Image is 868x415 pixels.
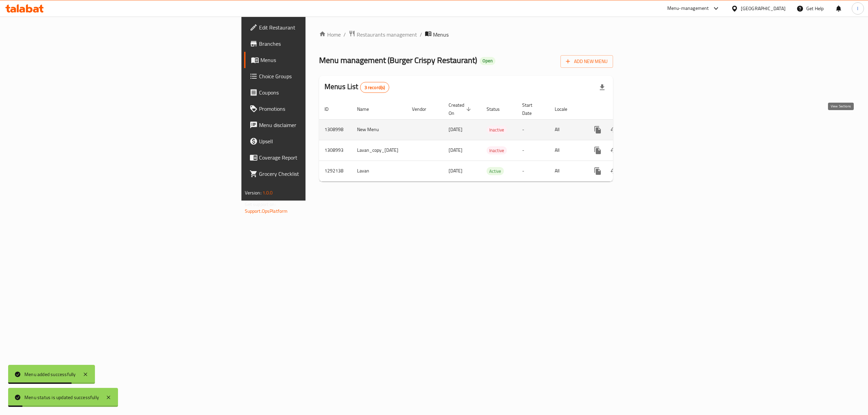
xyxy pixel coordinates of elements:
[324,105,337,113] span: ID
[245,200,276,209] span: Get support on:
[590,163,606,179] button: more
[259,72,381,80] span: Choice Groups
[357,30,417,39] span: Restaurants management
[259,121,381,129] span: Menu disclaimer
[555,105,576,113] span: Locale
[360,84,389,91] span: 3 record(s)
[522,101,541,117] span: Start Date
[259,40,381,48] span: Branches
[606,142,622,159] button: Change Status
[244,36,387,52] a: Branches
[584,99,660,120] th: Actions
[741,5,786,12] div: [GEOGRAPHIC_DATA]
[517,119,549,140] td: -
[244,117,387,133] a: Menu disclaimer
[319,53,477,68] span: Menu management ( Burger Crispy Restaurant )
[357,105,378,113] span: Name
[259,23,381,32] span: Edit Restaurant
[433,30,449,39] span: Menus
[262,188,273,197] span: 1.0.0
[487,167,504,175] div: Active
[244,166,387,182] a: Grocery Checklist
[590,122,606,138] button: more
[449,101,473,117] span: Created On
[549,140,584,161] td: All
[420,30,422,39] li: /
[244,133,387,149] a: Upsell
[667,4,709,13] div: Menu-management
[487,146,507,154] div: Inactive
[560,55,613,68] button: Add New Menu
[259,88,381,97] span: Coupons
[412,105,435,113] span: Vendor
[244,68,387,84] a: Choice Groups
[259,137,381,145] span: Upsell
[244,19,387,36] a: Edit Restaurant
[487,147,507,154] span: Inactive
[566,57,608,66] span: Add New Menu
[549,119,584,140] td: All
[259,170,381,178] span: Grocery Checklist
[487,126,507,134] div: Inactive
[549,161,584,181] td: All
[517,140,549,161] td: -
[324,82,389,93] h2: Menus List
[606,122,622,138] button: Change Status
[449,125,462,134] span: [DATE]
[260,56,381,64] span: Menus
[245,207,288,215] a: Support.OpsPlatform
[480,58,495,64] span: Open
[319,30,613,39] nav: breadcrumb
[244,52,387,68] a: Menus
[449,166,462,175] span: [DATE]
[449,146,462,154] span: [DATE]
[590,142,606,159] button: more
[24,371,76,378] div: Menu added successfully
[517,161,549,181] td: -
[259,153,381,162] span: Coverage Report
[244,84,387,101] a: Coupons
[594,79,610,96] div: Export file
[857,5,858,12] span: l
[319,99,660,182] table: enhanced table
[245,188,261,197] span: Version:
[244,149,387,166] a: Coverage Report
[244,101,387,117] a: Promotions
[259,105,381,113] span: Promotions
[360,82,390,93] div: Total records count
[606,163,622,179] button: Change Status
[487,167,504,175] span: Active
[487,126,507,134] span: Inactive
[487,105,509,113] span: Status
[24,394,99,401] div: Menu status is updated successfully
